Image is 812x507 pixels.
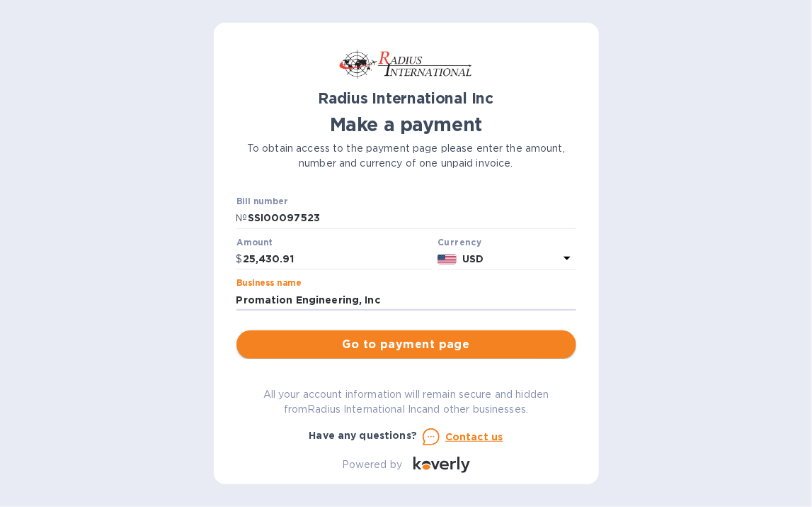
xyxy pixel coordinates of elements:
u: Contact us [445,431,503,442]
b: Radius International Inc [319,89,494,107]
b: Currency [438,237,481,247]
span: Go to payment page [248,336,565,353]
p: № [236,211,248,225]
b: USD [462,253,484,264]
label: Amount [236,238,273,247]
img: USD [438,255,457,264]
input: 0.00 [243,249,433,270]
input: Enter business name [236,289,576,311]
p: $ [236,252,243,267]
label: Business name [236,279,302,288]
p: All your account information will remain secure and hidden from Radius International Inc and othe... [236,387,576,417]
label: Bill number [236,198,287,206]
button: Go to payment page [236,330,576,359]
h1: Make a payment [236,113,576,136]
p: To obtain access to the payment page please enter the amount, number and currency of one unpaid i... [236,141,576,171]
p: Powered by [342,457,402,472]
input: Enter bill number [248,208,576,229]
b: Have any questions? [309,430,418,441]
